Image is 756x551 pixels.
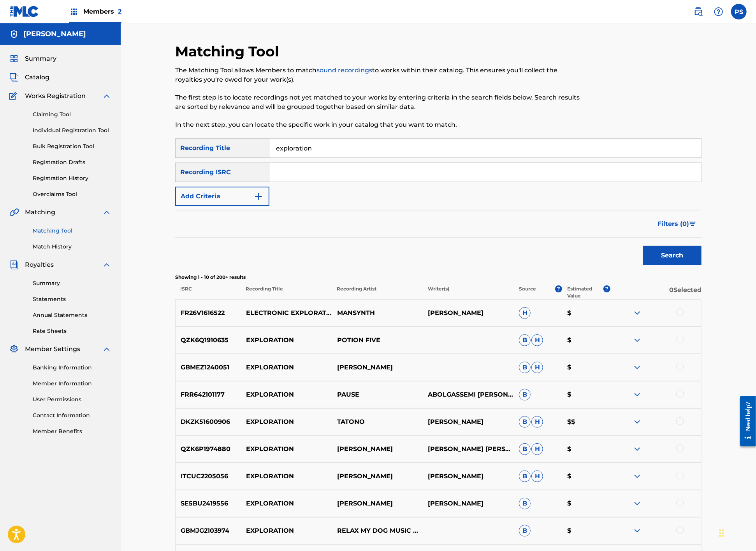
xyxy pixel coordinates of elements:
[714,7,723,16] img: help
[176,336,241,345] p: QZK6Q1910635
[9,30,19,39] img: Accounts
[175,285,241,299] p: ISRC
[241,363,332,372] p: EXPLORATION
[562,472,610,481] p: $
[562,526,610,535] p: $
[176,526,241,535] p: GBMJG2103974
[519,389,531,401] span: B
[332,526,423,535] p: RELAX MY DOG MUSIC DOG [MEDICAL_DATA] & DOG MUSIC DREAMS
[102,91,111,101] img: expand
[633,472,642,481] img: expand
[33,295,111,303] a: Statements
[25,73,49,82] span: Catalog
[175,274,701,281] p: Showing 1 - 10 of 200+ results
[423,390,514,399] p: ABOLGASSEMI [PERSON_NAME], CHEVET THÉOPHYLE
[731,4,747,19] div: User Menu
[176,390,241,399] p: FRR642101177
[33,126,111,135] a: Individual Registration Tool
[633,363,642,372] img: expand
[711,4,726,19] div: Help
[33,279,111,287] a: Summary
[610,285,701,299] p: 0 Selected
[175,66,580,84] p: The Matching Tool allows Members to match to works within their catalog. This ensures you'll coll...
[176,308,241,318] p: FR26V1616522
[691,4,706,19] a: Public Search
[9,73,49,82] a: CatalogCatalog
[562,308,610,318] p: $
[33,411,111,420] a: Contact Information
[423,285,514,299] p: Writer(s)
[241,472,332,481] p: EXPLORATION
[33,380,111,388] a: Member Information
[33,227,111,235] a: Matching Tool
[25,208,55,217] span: Matching
[176,417,241,427] p: DKZK51600906
[33,395,111,404] a: User Permissions
[9,91,19,101] img: Works Registration
[694,7,703,16] img: search
[118,8,121,15] span: 2
[653,214,701,234] button: Filters (0)
[241,526,332,535] p: EXPLORATION
[332,308,423,318] p: MANSYNTH
[176,444,241,454] p: QZK6P1974880
[241,285,332,299] p: Recording Title
[423,444,514,454] p: [PERSON_NAME] [PERSON_NAME]
[332,336,423,345] p: POTION FIVE
[175,93,580,112] p: The first step is to locate recordings not yet matched to your works by entering criteria in the ...
[531,471,543,482] span: H
[633,336,642,345] img: expand
[603,285,610,292] span: ?
[102,260,111,269] img: expand
[633,526,642,535] img: expand
[83,7,121,16] span: Members
[519,285,536,299] p: Source
[562,499,610,508] p: $
[633,308,642,318] img: expand
[658,219,689,229] span: Filters ( 0 )
[332,363,423,372] p: [PERSON_NAME]
[9,6,39,17] img: MLC Logo
[176,363,241,372] p: GBMEZ1240051
[332,417,423,427] p: TATONO
[33,427,111,436] a: Member Benefits
[175,138,701,269] form: Search Form
[241,417,332,427] p: EXPLORATION
[9,54,56,63] a: SummarySummary
[25,345,80,354] span: Member Settings
[562,336,610,345] p: $
[241,444,332,454] p: EXPLORATION
[69,7,79,16] img: Top Rightsholders
[9,260,19,269] img: Royalties
[25,260,54,269] span: Royalties
[519,498,531,509] span: B
[25,91,86,101] span: Works Registration
[33,311,111,319] a: Annual Statements
[633,417,642,427] img: expand
[719,521,724,545] div: Drag
[332,390,423,399] p: PAUSE
[33,174,111,182] a: Registration History
[643,246,701,265] button: Search
[717,514,756,551] iframe: Chat Widget
[33,158,111,166] a: Registration Drafts
[562,444,610,454] p: $
[423,499,514,508] p: [PERSON_NAME]
[23,30,86,38] h5: PATRICK SASSO
[33,190,111,198] a: Overclaims Tool
[423,308,514,318] p: [PERSON_NAME]
[519,416,531,428] span: B
[175,43,283,60] h2: Matching Tool
[33,243,111,251] a: Match History
[735,389,756,453] iframe: Resource Center
[102,208,111,217] img: expand
[531,443,543,455] span: H
[633,444,642,454] img: expand
[531,334,543,346] span: H
[519,334,531,346] span: B
[241,499,332,508] p: EXPLORATION
[519,307,531,319] span: H
[176,499,241,508] p: SE5BU2419556
[332,444,423,454] p: [PERSON_NAME]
